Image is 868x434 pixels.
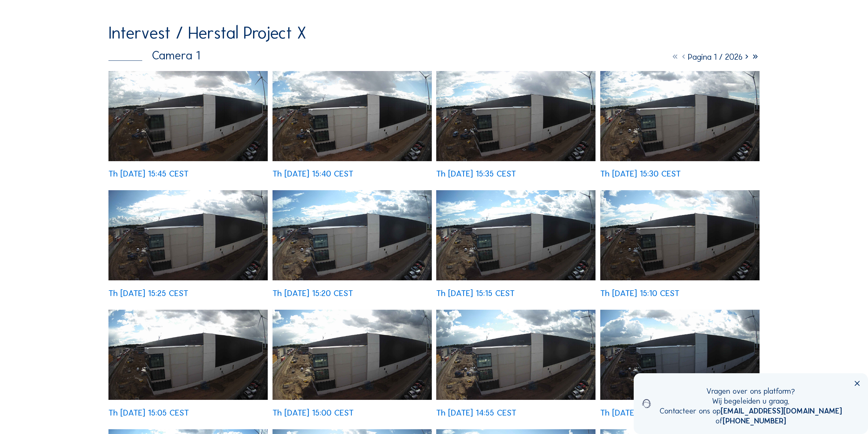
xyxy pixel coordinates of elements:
[108,71,268,161] img: image_53133451
[108,289,188,298] div: Th [DATE] 15:25 CEST
[273,190,432,280] img: image_53132758
[273,289,353,298] div: Th [DATE] 15:20 CEST
[436,289,515,298] div: Th [DATE] 15:15 CEST
[108,190,268,280] img: image_53132909
[723,416,786,425] a: [PHONE_NUMBER]
[660,386,842,396] div: Vragen over ons platform?
[600,289,679,298] div: Th [DATE] 15:10 CEST
[436,409,516,417] div: Th [DATE] 14:55 CEST
[436,190,595,280] img: image_53132588
[436,170,516,178] div: Th [DATE] 15:35 CEST
[600,170,681,178] div: Th [DATE] 15:30 CEST
[273,71,432,161] img: image_53133293
[660,416,842,426] div: of
[108,409,189,417] div: Th [DATE] 15:05 CEST
[108,170,189,178] div: Th [DATE] 15:45 CEST
[600,409,681,417] div: Th [DATE] 14:50 CEST
[273,409,354,417] div: Th [DATE] 15:00 CEST
[436,310,595,400] img: image_53132058
[600,71,760,161] img: image_53133050
[688,52,742,62] span: Pagina 1 / 2026
[600,310,760,400] img: image_53131905
[273,170,353,178] div: Th [DATE] 15:40 CEST
[660,396,842,406] div: Wij begeleiden u graag.
[721,406,842,416] a: [EMAIL_ADDRESS][DOMAIN_NAME]
[642,386,651,421] img: operator
[108,310,268,400] img: image_53132366
[108,50,200,61] div: Camera 1
[600,190,760,280] img: image_53132443
[436,71,595,161] img: image_53133217
[273,310,432,400] img: image_53132204
[108,25,306,42] div: Intervest / Herstal Project X
[660,406,842,416] div: Contacteer ons op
